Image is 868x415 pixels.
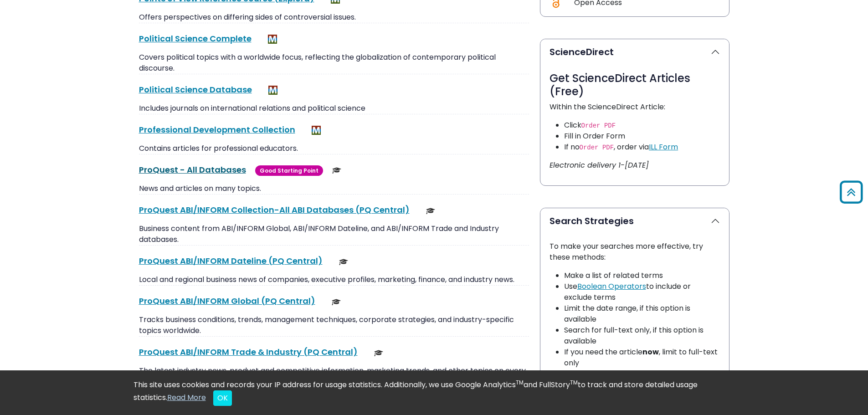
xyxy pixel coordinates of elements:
[139,295,315,307] a: ProQuest ABI/INFORM Global (PQ Central)
[550,160,649,170] i: Electronic delivery 1-[DATE]
[837,184,866,200] a: Back to Top
[139,164,246,175] a: ProQuest - All Databases
[550,72,720,98] h3: Get ScienceDirect Articles (Free)
[564,131,720,142] li: Fill in Order Form
[332,166,341,175] img: Scholarly or Peer Reviewed
[255,165,323,176] span: Good Starting Point
[139,33,252,44] a: Political Science Complete
[516,379,524,386] sup: TM
[374,348,383,358] img: Scholarly or Peer Reviewed
[577,281,646,292] a: Boolean Operators
[332,297,341,307] img: Scholarly or Peer Reviewed
[564,270,720,281] li: Make a list of related terms
[564,347,720,369] li: If you need the article , limit to full-text only
[564,142,720,153] li: If no , order via
[642,347,659,357] strong: now
[134,379,735,406] div: This site uses cookies and records your IP address for usage statistics. Additionally, we use Goo...
[139,223,529,245] p: Business content from ABI/INFORM Global, ABI/INFORM Dateline, and ABI/INFORM Trade and Industry d...
[167,392,206,403] a: Read More
[564,325,720,347] li: Search for full-text only, if this option is available
[649,142,678,152] a: ILL Form
[139,143,529,154] p: Contains articles for professional educators.
[564,120,720,131] li: Click
[581,122,616,129] code: Order PDF
[540,208,729,234] button: Search Strategies
[580,144,614,151] code: Order PDF
[570,379,578,386] sup: TM
[268,35,277,44] img: MeL (Michigan electronic Library)
[550,102,720,113] p: Within the ScienceDirect Article:
[312,126,321,135] img: MeL (Michigan electronic Library)
[564,303,720,325] li: Limit the date range, if this option is available
[139,12,529,23] p: Offers perspectives on differing sides of controversial issues.
[213,390,232,406] button: Close
[139,124,295,135] a: Professional Development Collection
[139,204,410,215] a: ProQuest ABI/INFORM Collection-All ABI Databases (PQ Central)
[139,255,323,266] a: ProQuest ABI/INFORM Dateline (PQ Central)
[540,39,729,65] button: ScienceDirect
[139,314,529,336] p: Tracks business conditions, trends, management techniques, corporate strategies, and industry-spe...
[139,274,529,285] p: Local and regional business news of companies, executive profiles, marketing, finance, and indust...
[339,257,348,266] img: Scholarly or Peer Reviewed
[564,369,720,401] li: Use quotation marks if you are searching for a phrase, such as "high stakes testing" or "Don't As...
[139,103,529,114] p: Includes journals on international relations and political science
[139,52,529,74] p: Covers political topics with a worldwide focus, reflecting the globalization of contemporary poli...
[268,86,277,95] img: MeL (Michigan electronic Library)
[564,281,720,303] li: Use to include or exclude terms
[550,241,720,263] p: To make your searches more effective, try these methods:
[139,365,529,387] p: The latest industry news, product and competitive information, marketing trends, and other topics...
[139,84,252,95] a: Political Science Database
[426,206,435,215] img: Scholarly or Peer Reviewed
[139,346,358,358] a: ProQuest ABI/INFORM Trade & Industry (PQ Central)
[139,183,529,194] p: News and articles on many topics.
